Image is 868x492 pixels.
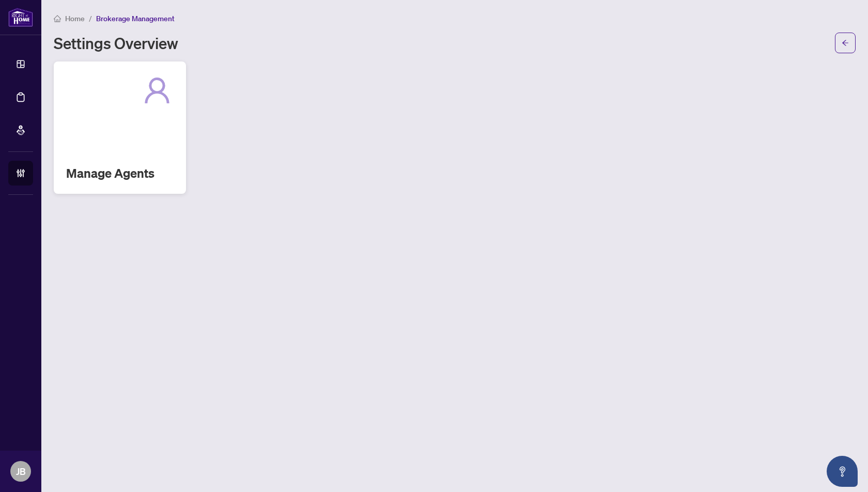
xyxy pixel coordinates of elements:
[16,464,26,479] span: JB
[54,35,178,51] h1: Settings Overview
[96,14,175,23] span: Brokerage Management
[54,15,61,22] span: home
[827,456,858,487] button: Open asap
[89,12,92,24] li: /
[66,165,174,181] h2: Manage Agents
[8,8,33,27] img: logo
[842,39,849,47] span: arrow-left
[65,14,85,23] span: Home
